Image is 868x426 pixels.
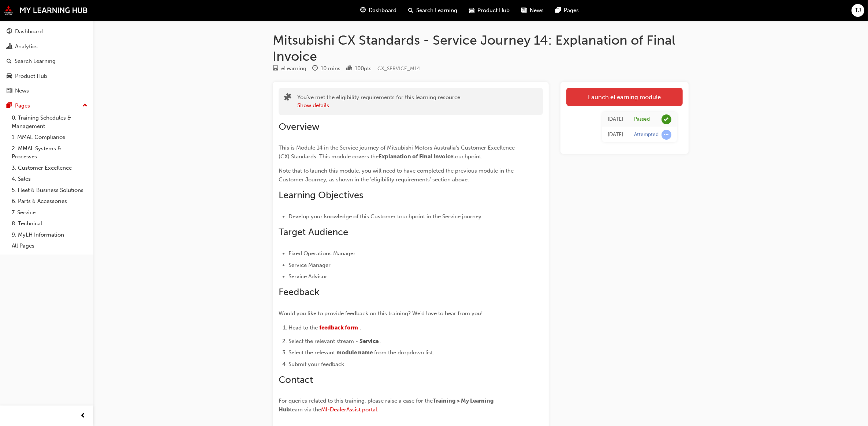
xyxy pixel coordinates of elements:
span: . [380,338,381,344]
a: Product Hub [3,69,90,83]
span: up-icon [82,101,87,110]
button: Pages [3,99,90,113]
div: Type [273,64,306,73]
a: Dashboard [3,25,90,38]
a: All Pages [9,240,90,252]
div: You've met the eligibility requirements for this learning resource. [297,93,462,110]
span: search-icon [409,6,414,15]
span: Target Audience [279,226,348,238]
span: learningRecordVerb_ATTEMPT-icon [662,130,671,140]
span: Overview [279,121,320,132]
span: clock-icon [312,65,318,72]
a: pages-iconPages [550,3,585,18]
a: search-iconSearch Learning [403,3,463,18]
div: 100 pts [355,64,372,73]
span: Learning resource code [377,65,420,72]
a: 8. Technical [9,218,90,229]
span: Product Hub [478,6,510,15]
a: Analytics [3,40,90,53]
a: MI-DealerAssist portal [321,406,377,413]
span: Search Learning [417,6,458,15]
div: Dashboard [15,27,43,36]
span: prev-icon [81,411,86,421]
a: 2. MMAL Systems & Processes [9,143,90,162]
span: Service Advisor [288,273,327,280]
span: puzzle-icon [284,94,291,102]
div: Duration [312,64,340,73]
div: Points [346,64,372,73]
span: Submit your feedback. [288,361,346,367]
span: Develop your knowledge of this Customer touchpoint in the Service journey. [288,213,483,220]
button: DashboardAnalyticsSearch LearningProduct HubNews [3,23,90,99]
div: Analytics [15,42,38,51]
span: Service Manager [288,262,331,268]
a: news-iconNews [516,3,550,18]
span: Select the relevant stream - [288,338,358,344]
a: 0. Training Schedules & Management [9,112,90,132]
div: Product Hub [15,72,47,80]
div: Pages [15,102,30,110]
a: 5. Fleet & Business Solutions [9,185,90,196]
a: car-iconProduct Hub [463,3,516,18]
span: Learning Objectives [279,189,363,201]
a: 7. Service [9,207,90,218]
span: Dashboard [369,6,397,15]
span: from the dropdown list. [374,349,434,356]
span: team via the [290,406,321,413]
span: News [530,6,544,15]
span: car-icon [469,6,475,15]
span: Explanation of Final Invoice [379,153,453,160]
span: guage-icon [7,29,12,35]
span: pages-icon [556,6,561,15]
span: pages-icon [7,103,12,109]
div: Search Learning [15,57,56,65]
span: learningResourceType_ELEARNING-icon [273,65,278,72]
span: news-icon [522,6,527,15]
a: 9. MyLH Information [9,229,90,241]
span: car-icon [7,73,12,80]
span: learningRecordVerb_PASS-icon [662,114,671,124]
a: 3. Customer Excellence [9,162,90,174]
span: guage-icon [361,6,366,15]
button: Show details [297,101,329,110]
div: Mon May 29 2023 09:42:13 GMT+1000 (Australian Eastern Standard Time) [608,131,623,139]
span: . [360,324,361,331]
img: mmal [4,5,88,15]
a: 1. MMAL Compliance [9,132,90,143]
span: module name [336,349,373,356]
span: This is Module 14 in the Service journey of Mitsubishi Motors Australia's Customer Excellence (CX... [279,144,516,160]
a: 6. Parts & Accessories [9,196,90,207]
span: . [377,406,379,413]
div: News [15,87,29,95]
span: Feedback [279,286,319,298]
div: Passed [634,116,650,123]
span: For queries related to this training, please raise a case for the [279,397,433,404]
h1: Mitsubishi CX Standards - Service Journey 14: Explanation of Final Invoice [273,32,689,64]
span: Head to the [288,324,318,331]
div: eLearning [281,64,306,73]
a: guage-iconDashboard [355,3,403,18]
a: 4. Sales [9,173,90,185]
span: podium-icon [346,65,352,72]
span: Fixed Operations Manager [288,250,355,257]
span: Service [360,338,379,344]
span: touchpoint. [453,153,483,160]
a: feedback form [319,324,358,331]
div: Attempted [634,131,659,138]
span: Would you like to provide feedback on this training? We'd love to hear from you! [279,310,483,317]
span: Contact [279,374,313,385]
a: News [3,84,90,98]
span: news-icon [7,88,12,94]
a: Launch eLearning module [566,88,683,106]
span: Note that to launch this module, you will need to have completed the previous module in the Custo... [279,167,515,183]
span: TJ [855,6,861,15]
div: 10 mins [321,64,340,73]
span: chart-icon [7,44,12,50]
span: Select the relevant [288,349,335,356]
span: search-icon [7,58,12,65]
button: TJ [852,4,864,17]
